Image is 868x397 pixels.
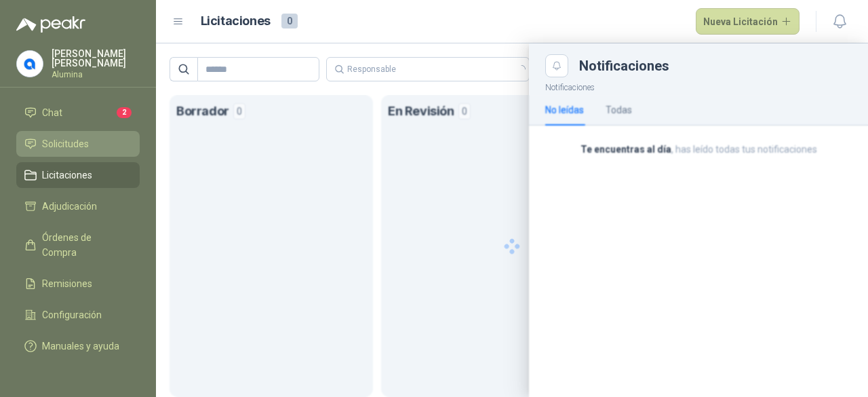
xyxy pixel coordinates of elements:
button: Nueva Licitación [696,8,800,35]
p: Alumina [52,71,140,79]
span: 0 [281,14,298,29]
span: Remisiones [42,276,92,291]
span: Adjudicación [42,199,97,214]
p: Notificaciones [529,77,868,94]
span: Manuales y ayuda [42,339,119,354]
span: Configuración [42,307,102,322]
span: Chat [42,105,62,120]
a: Manuales y ayuda [16,333,140,359]
span: 2 [117,107,132,118]
div: Notificaciones [579,59,852,73]
p: [PERSON_NAME] [PERSON_NAME] [52,49,140,68]
a: Solicitudes [16,131,140,157]
a: Configuración [16,302,140,328]
button: Close [545,54,568,77]
h1: Licitaciones [201,12,271,31]
a: Licitaciones [16,162,140,188]
img: Logo peakr [16,16,85,33]
a: Adjudicación [16,193,140,219]
img: Company Logo [17,51,43,77]
span: Solicitudes [42,136,89,151]
span: Licitaciones [42,168,92,183]
a: Chat2 [16,100,140,126]
span: Órdenes de Compra [42,230,127,260]
a: Remisiones [16,271,140,297]
a: Órdenes de Compra [16,225,140,265]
